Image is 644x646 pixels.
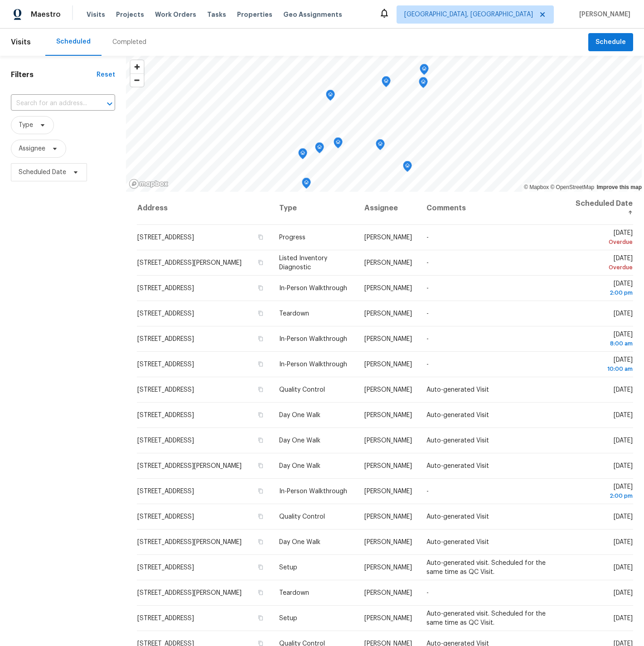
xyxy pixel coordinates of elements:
[426,560,546,575] span: Auto-generated visit. Scheduled for the same time as QC Visit.
[137,260,242,266] span: [STREET_ADDRESS][PERSON_NAME]
[426,488,429,495] span: -
[298,148,307,162] div: Map marker
[237,10,272,19] span: Properties
[364,361,412,368] span: [PERSON_NAME]
[137,463,242,469] span: [STREET_ADDRESS][PERSON_NAME]
[576,230,633,247] span: [DATE]
[272,192,357,225] th: Type
[257,538,265,546] button: Copy Address
[11,97,90,111] input: Search for an address...
[11,70,97,79] h1: Filters
[568,192,633,225] th: Scheduled Date ↑
[137,514,194,520] span: [STREET_ADDRESS]
[116,10,144,19] span: Projects
[279,336,347,342] span: In-Person Walkthrough
[576,491,633,500] div: 2:00 pm
[426,234,429,241] span: -
[137,412,194,418] span: [STREET_ADDRESS]
[364,285,412,291] span: [PERSON_NAME]
[207,11,226,18] span: Tasks
[131,60,144,73] button: Zoom in
[257,309,265,317] button: Copy Address
[279,539,320,545] span: Day One Walk
[137,234,194,241] span: [STREET_ADDRESS]
[19,144,45,153] span: Assignee
[364,590,412,596] span: [PERSON_NAME]
[279,463,320,469] span: Day One Walk
[257,411,265,419] button: Copy Address
[420,64,429,78] div: Map marker
[155,10,196,19] span: Work Orders
[137,488,194,495] span: [STREET_ADDRESS]
[131,73,144,87] button: Zoom out
[597,184,642,190] a: Improve this map
[614,412,633,418] span: [DATE]
[524,184,549,190] a: Mapbox
[364,437,412,444] span: [PERSON_NAME]
[257,385,265,393] button: Copy Address
[19,168,66,177] span: Scheduled Date
[614,437,633,444] span: [DATE]
[137,361,194,368] span: [STREET_ADDRESS]
[137,564,194,571] span: [STREET_ADDRESS]
[279,361,347,368] span: In-Person Walkthrough
[364,412,412,418] span: [PERSON_NAME]
[279,311,309,317] span: Teardown
[576,255,633,272] span: [DATE]
[137,311,194,317] span: [STREET_ADDRESS]
[257,461,265,470] button: Copy Address
[364,615,412,622] span: [PERSON_NAME]
[87,10,105,19] span: Visits
[364,387,412,393] span: [PERSON_NAME]
[426,590,429,596] span: -
[137,336,194,342] span: [STREET_ADDRESS]
[576,484,633,500] span: [DATE]
[404,10,533,19] span: [GEOGRAPHIC_DATA], [GEOGRAPHIC_DATA]
[257,436,265,444] button: Copy Address
[419,192,568,225] th: Comments
[614,387,633,393] span: [DATE]
[426,463,489,469] span: Auto-generated Visit
[426,285,429,291] span: -
[257,284,265,292] button: Copy Address
[426,361,429,368] span: -
[614,615,633,622] span: [DATE]
[614,514,633,520] span: [DATE]
[426,260,429,266] span: -
[426,611,546,626] span: Auto-generated visit. Scheduled for the same time as QC Visit.
[257,335,265,343] button: Copy Address
[576,357,633,374] span: [DATE]
[426,437,489,444] span: Auto-generated Visit
[382,76,391,90] div: Map marker
[614,311,633,317] span: [DATE]
[257,563,265,571] button: Copy Address
[137,192,272,225] th: Address
[426,514,489,520] span: Auto-generated Visit
[576,339,633,348] div: 8:00 am
[364,488,412,495] span: [PERSON_NAME]
[137,387,194,393] span: [STREET_ADDRESS]
[257,233,265,241] button: Copy Address
[576,331,633,348] span: [DATE]
[576,10,630,19] span: [PERSON_NAME]
[279,285,347,291] span: In-Person Walkthrough
[426,311,429,317] span: -
[588,33,633,52] button: Schedule
[112,38,146,47] div: Completed
[576,281,633,297] span: [DATE]
[302,178,311,192] div: Map marker
[257,487,265,495] button: Copy Address
[364,260,412,266] span: [PERSON_NAME]
[11,32,31,52] span: Visits
[279,514,325,520] span: Quality Control
[614,590,633,596] span: [DATE]
[550,184,594,190] a: OpenStreetMap
[129,179,169,189] a: Mapbox homepage
[279,255,327,271] span: Listed Inventory Diagnostic
[257,258,265,267] button: Copy Address
[279,412,320,418] span: Day One Walk
[137,539,242,545] span: [STREET_ADDRESS][PERSON_NAME]
[279,590,309,596] span: Teardown
[31,10,61,19] span: Maestro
